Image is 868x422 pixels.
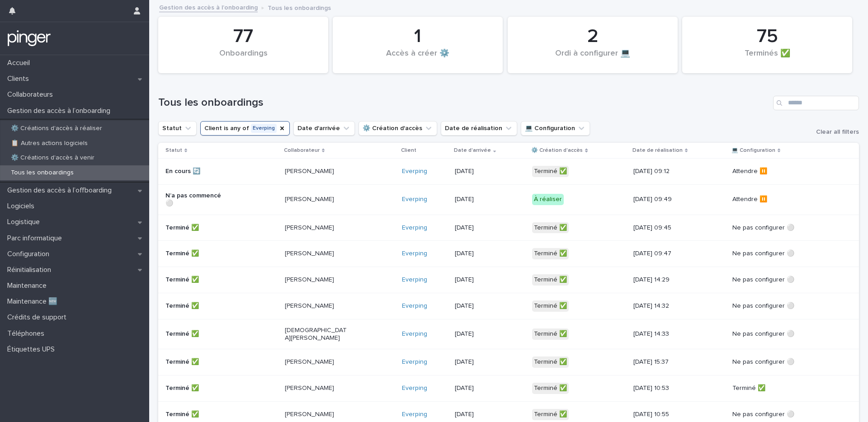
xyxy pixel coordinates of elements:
[532,300,569,312] div: Terminé ✅
[165,168,230,175] p: En cours 🔄
[159,2,258,12] a: Gestion des accès à l’onboarding
[732,384,797,392] p: Terminé ✅
[268,2,331,12] p: Tous les onboardings
[532,166,569,177] div: Terminé ✅
[732,411,797,418] p: Ne pas configurer ⚪
[348,25,487,48] div: 1
[4,169,81,177] p: Tous les onboardings
[158,267,859,293] tr: Terminé ✅[PERSON_NAME]Everping [DATE]Terminé ✅[DATE] 14:29Ne pas configurer ⚪
[285,196,349,203] p: [PERSON_NAME]
[633,168,698,175] p: [DATE] 09:12
[359,121,437,136] button: ⚙️ Création d'accès
[4,329,52,338] p: Téléphones
[165,411,230,418] p: Terminé ✅
[4,140,95,147] p: 📋 Autres actions logiciels
[158,375,859,402] tr: Terminé ✅[PERSON_NAME]Everping [DATE]Terminé ✅[DATE] 10:53Terminé ✅
[158,349,859,375] tr: Terminé ✅[PERSON_NAME]Everping [DATE]Terminé ✅[DATE] 15:37Ne pas configurer ⚪
[816,129,859,135] span: Clear all filters
[402,330,427,338] a: Everping
[4,186,119,195] p: Gestion des accès à l’offboarding
[285,384,349,392] p: [PERSON_NAME]
[532,274,569,286] div: Terminé ✅
[4,218,47,226] p: Logistique
[4,202,42,211] p: Logiciels
[633,250,698,258] p: [DATE] 09:47
[165,302,230,310] p: Terminé ✅
[4,154,102,162] p: ⚙️ Créations d'accès à venir
[633,276,698,284] p: [DATE] 14:29
[4,297,65,306] p: Maintenance 🆕
[633,358,698,366] p: [DATE] 15:37
[4,281,54,290] p: Maintenance
[455,250,519,258] p: [DATE]
[158,241,859,267] tr: Terminé ✅[PERSON_NAME]Everping [DATE]Terminé ✅[DATE] 09:47Ne pas configurer ⚪
[174,49,313,68] div: Onboardings
[284,145,320,155] p: Collaborateur
[532,409,569,420] div: Terminé ✅
[158,159,859,185] tr: En cours 🔄[PERSON_NAME]Everping [DATE]Terminé ✅[DATE] 09:12Attendre ⏸️
[165,145,182,155] p: Statut
[698,25,837,48] div: 75
[4,234,69,243] p: Parc informatique
[4,250,57,258] p: Configuration
[532,222,569,234] div: Terminé ✅
[455,358,519,366] p: [DATE]
[455,224,519,232] p: [DATE]
[732,224,797,232] p: Ne pas configurer ⚪
[4,345,62,354] p: Étiquettes UPS
[633,411,698,418] p: [DATE] 10:55
[4,59,37,67] p: Accueil
[285,411,349,418] p: [PERSON_NAME]
[285,168,349,175] p: [PERSON_NAME]
[174,25,313,48] div: 77
[4,107,118,115] p: Gestion des accès à l’onboarding
[455,168,519,175] p: [DATE]
[532,194,564,205] div: À réaliser
[285,302,349,310] p: [PERSON_NAME]
[532,383,569,394] div: Terminé ✅
[633,330,698,338] p: [DATE] 14:33
[532,328,569,340] div: Terminé ✅
[285,276,349,284] p: [PERSON_NAME]
[402,224,427,232] a: Everping
[4,313,74,322] p: Crédits de support
[698,49,837,68] div: Terminés ✅
[455,384,519,392] p: [DATE]
[158,215,859,241] tr: Terminé ✅[PERSON_NAME]Everping [DATE]Terminé ✅[DATE] 09:45Ne pas configurer ⚪
[732,302,797,310] p: Ne pas configurer ⚪
[732,196,797,203] p: Attendre ⏸️
[285,327,349,342] p: [DEMOGRAPHIC_DATA][PERSON_NAME]
[158,319,859,349] tr: Terminé ✅[DEMOGRAPHIC_DATA][PERSON_NAME]Everping [DATE]Terminé ✅[DATE] 14:33Ne pas configurer ⚪
[532,248,569,259] div: Terminé ✅
[165,276,230,284] p: Terminé ✅
[4,266,58,274] p: Réinitialisation
[732,168,797,175] p: Attendre ⏸️
[165,192,230,207] p: N’a pas commencé ⚪
[523,49,662,68] div: Ordi à configurer 💻
[402,302,427,310] a: Everping
[165,224,230,232] p: Terminé ✅
[732,358,797,366] p: Ne pas configurer ⚪
[523,25,662,48] div: 2
[455,276,519,284] p: [DATE]
[633,384,698,392] p: [DATE] 10:53
[401,145,416,155] p: Client
[773,96,859,110] input: Search
[285,358,349,366] p: [PERSON_NAME]
[402,358,427,366] a: Everping
[348,49,487,68] div: Accès à créer ⚙️
[285,224,349,232] p: [PERSON_NAME]
[4,125,109,132] p: ⚙️ Créations d'accès à réaliser
[165,250,230,258] p: Terminé ✅
[285,250,349,258] p: [PERSON_NAME]
[200,121,290,136] button: Client
[402,276,427,284] a: Everping
[402,196,427,203] a: Everping
[402,411,427,418] a: Everping
[441,121,517,136] button: Date de réalisation
[4,75,36,83] p: Clients
[532,356,569,368] div: Terminé ✅
[158,293,859,319] tr: Terminé ✅[PERSON_NAME]Everping [DATE]Terminé ✅[DATE] 14:32Ne pas configurer ⚪
[732,330,797,338] p: Ne pas configurer ⚪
